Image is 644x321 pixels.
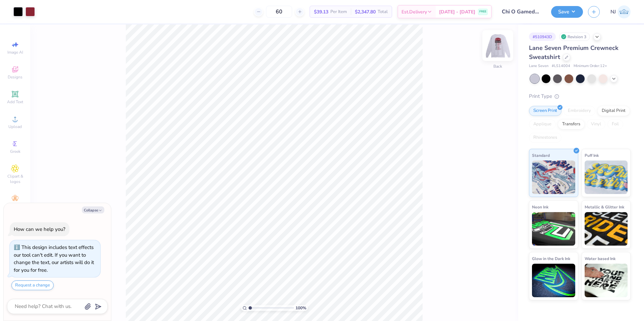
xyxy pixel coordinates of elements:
[82,206,104,213] button: Collapse
[7,50,23,55] span: Image AI
[597,106,630,116] div: Digital Print
[559,33,590,41] div: Revision 3
[355,8,376,15] span: $2,347.80
[529,92,631,100] div: Print Type
[532,203,548,210] span: Neon Ink
[574,63,607,69] span: Minimum Order: 12 +
[532,160,575,194] img: Standard
[532,264,575,297] img: Glow in the Dark Ink
[266,6,292,18] input: – –
[8,124,22,129] span: Upload
[610,5,631,18] a: NJ
[532,255,570,262] span: Glow in the Dark Ink
[558,119,585,129] div: Transfers
[484,32,511,59] img: Back
[585,152,599,159] span: Puff Ink
[529,33,556,41] div: # 510943D
[7,99,23,105] span: Add Text
[529,133,561,143] div: Rhinestones
[587,119,605,129] div: Vinyl
[585,264,628,297] img: Water based Ink
[529,106,561,116] div: Screen Print
[532,152,550,159] span: Standard
[563,106,595,116] div: Embroidery
[552,63,570,69] span: # LS14004
[607,119,623,129] div: Foil
[296,305,306,311] span: 100 %
[551,6,583,18] button: Save
[10,149,20,154] span: Greek
[439,8,475,15] span: [DATE] - [DATE]
[14,244,94,273] div: This design includes text effects our tool can't edit. If you want to change the text, our artist...
[497,5,546,18] input: Untitled Design
[14,226,65,233] div: How can we help you?
[314,8,328,15] span: $39.13
[8,74,22,80] span: Designs
[532,212,575,246] img: Neon Ink
[529,63,548,69] span: Lane Seven
[610,8,616,16] span: NJ
[3,174,27,184] span: Clipart & logos
[585,160,628,194] img: Puff Ink
[378,8,388,15] span: Total
[585,255,615,262] span: Water based Ink
[585,203,624,210] span: Metallic & Glitter Ink
[585,212,628,246] img: Metallic & Glitter Ink
[479,9,486,14] span: FREE
[401,8,427,15] span: Est. Delivery
[11,280,54,290] button: Request a change
[618,5,631,18] img: Nick Johnson
[529,44,619,61] span: Lane Seven Premium Crewneck Sweatshirt
[529,119,556,129] div: Applique
[330,8,347,15] span: Per Item
[493,63,502,69] div: Back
